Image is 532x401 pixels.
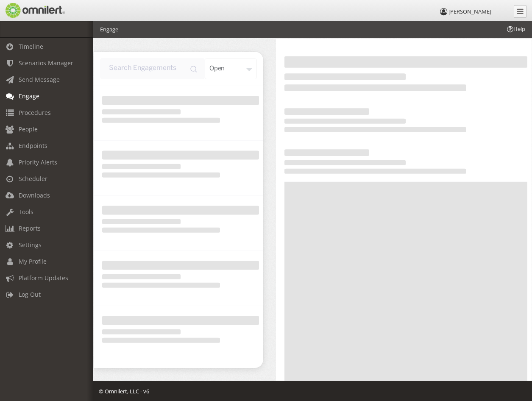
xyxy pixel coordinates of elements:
span: People [19,125,38,133]
span: Send Message [19,75,60,84]
input: input [100,58,205,79]
span: Procedures [19,109,51,117]
span: Settings [19,241,42,249]
span: Endpoints [19,142,47,150]
span: Tools [19,208,33,216]
span: © Omnilert, LLC - v6 [99,387,149,395]
span: Reports [19,224,41,232]
img: Omnilert [4,3,65,18]
span: Priority Alerts [19,158,57,166]
span: Platform Updates [19,274,68,282]
span: Help [506,25,525,33]
span: Scenarios Manager [19,59,73,67]
span: Log Out [19,290,41,298]
div: open [205,58,257,79]
span: Downloads [19,191,50,199]
span: [PERSON_NAME] [448,8,491,15]
a: Collapse Menu [514,5,526,18]
span: Scheduler [19,175,47,183]
li: Engage [100,25,118,33]
span: Timeline [19,42,43,50]
span: My Profile [19,257,47,265]
span: Engage [19,92,39,100]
